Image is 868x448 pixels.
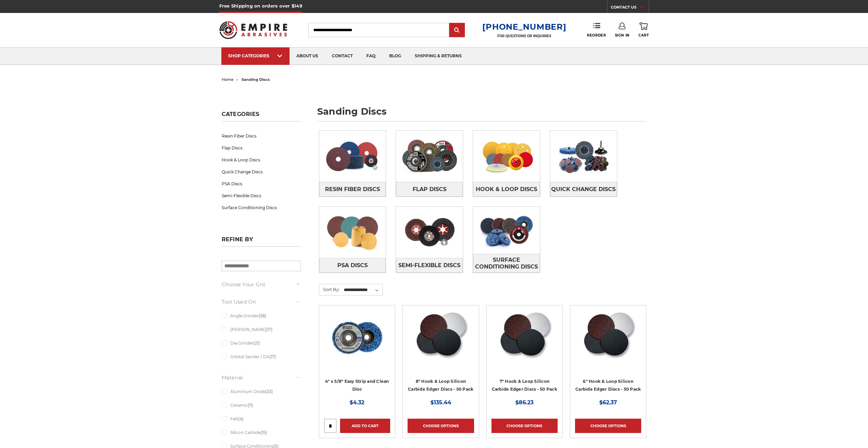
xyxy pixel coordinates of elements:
[473,207,540,254] img: Surface Conditioning Discs
[222,166,301,178] a: Quick Change Discs
[615,33,630,38] span: Sign In
[330,310,384,365] img: 4" x 5/8" easy strip and clean discs
[575,379,641,392] a: 6" Hook & Loop Silicon Carbide Edger Discs - 50 Pack
[611,3,649,13] a: CONTACT US
[550,133,617,180] img: Quick Change Discs
[492,379,557,392] a: 7" Hook & Loop Silicon Carbide Edger Discs - 50 Pack
[396,209,463,256] img: Semi-Flexible Discs
[638,23,649,38] a: Cart
[319,284,340,294] label: Sort By:
[222,190,301,202] a: Semi-Flexible Discs
[219,17,288,43] img: Empire Abrasives
[319,182,386,197] a: Resin Fiber Discs
[319,133,386,180] img: Resin Fiber Discs
[396,133,463,180] img: Flap Discs
[413,184,446,195] span: Flap Discs
[491,419,558,433] a: Choose Options
[396,182,463,197] a: Flap Discs
[408,379,473,392] a: 8" Hook & Loop Silicon Carbide Edger Discs - 50 Pack
[228,53,283,58] div: SHOP CATEGORIES
[222,154,301,166] a: Hook & Loop Discs
[325,47,359,65] a: contact
[222,178,301,190] a: PSA Discs
[575,419,641,433] a: Choose Options
[222,236,301,247] h5: Refine by
[638,33,649,38] span: Cart
[473,182,540,197] a: Hook & Loop Discs
[408,47,469,65] a: shipping & returns
[430,399,451,406] span: $135.44
[482,22,566,32] a: [PHONE_NUMBER]
[222,280,301,289] h5: Choose Your Grit
[222,130,301,142] a: Resin Fiber Discs
[222,111,301,121] h5: Categories
[497,310,552,365] img: Silicon Carbide 7" Hook & Loop Edger Discs
[396,258,463,273] a: Semi-Flexible Discs
[350,399,364,406] span: $4.32
[359,47,382,65] a: faq
[382,47,408,65] a: blog
[575,310,641,376] a: Silicon Carbide 6" Hook & Loop Edger Discs
[491,310,558,376] a: Silicon Carbide 7" Hook & Loop Edger Discs
[450,24,464,37] input: Submit
[482,34,566,38] p: FOR QUESTIONS OR INQUIRIES
[319,258,386,273] a: PSA Discs
[408,419,474,433] a: Choose Options
[319,209,386,256] img: PSA Discs
[290,47,325,65] a: about us
[599,399,617,406] span: $62.37
[325,379,389,392] a: 4" x 5/8" Easy Strip and Clean Disc
[222,142,301,154] a: Flap Discs
[550,182,617,197] a: Quick Change Discs
[476,184,537,195] span: Hook & Loop Discs
[317,107,647,121] h1: sanding discs
[398,260,460,271] span: Semi-Flexible Discs
[241,77,270,82] span: sanding discs
[408,310,474,376] a: Silicon Carbide 8" Hook & Loop Edger Discs
[587,23,606,37] a: Reorder
[222,77,234,82] a: home
[473,254,540,273] span: Surface Conditioning Discs
[340,419,390,433] a: Add to Cart
[551,184,616,195] span: Quick Change Discs
[473,133,540,180] img: Hook & Loop Discs
[580,310,636,365] img: Silicon Carbide 6" Hook & Loop Edger Discs
[413,310,468,365] img: Silicon Carbide 8" Hook & Loop Edger Discs
[222,202,301,214] a: Surface Conditioning Discs
[473,254,540,273] a: Surface Conditioning Discs
[337,260,368,271] span: PSA Discs
[324,310,390,376] a: 4" x 5/8" easy strip and clean discs
[515,399,533,406] span: $86.23
[587,33,606,38] span: Reorder
[343,285,382,295] select: Sort By:
[325,184,380,195] span: Resin Fiber Discs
